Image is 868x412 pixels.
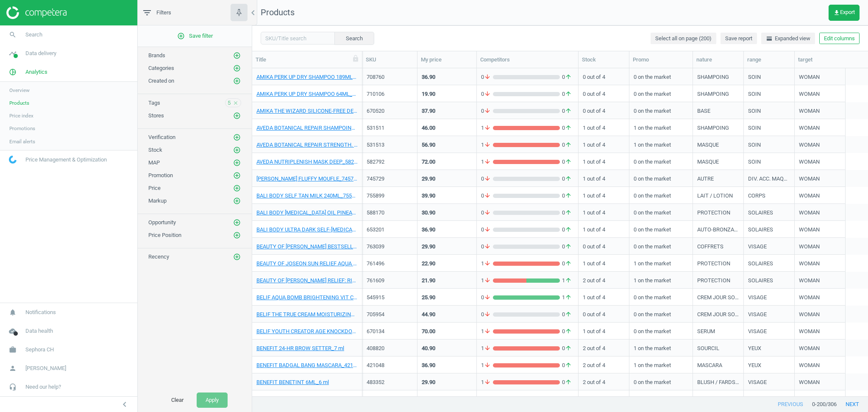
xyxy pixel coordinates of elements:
[256,90,358,98] a: AMIKA PERK UP DRY SHAMPOO 64ML_710106-PERK UP [MEDICAL_DATA]-FREE DRY SHAMPOO 79ML
[481,311,493,318] span: 0
[481,294,493,301] span: 0
[120,399,130,409] i: chevron_left
[799,73,820,84] div: WOMAN
[634,306,688,321] div: 0 on the market
[367,209,413,217] div: 588170
[233,253,241,261] button: add_circle_outline
[484,141,491,149] i: arrow_downward
[799,311,820,321] div: WOMAN
[233,133,241,142] button: add_circle_outline
[799,260,820,270] div: WOMAN
[634,154,688,169] div: 0 on the market
[583,69,625,84] div: 0 out of 4
[233,219,241,226] i: add_circle_outline
[481,107,493,115] span: 0
[252,68,868,396] div: grid
[484,124,491,132] i: arrow_downward
[422,209,435,217] div: 30.90
[366,56,414,64] div: SKU
[256,73,358,81] a: AMIKA PERK UP DRY SHAMPOO 189ML_708760-PERK UP [MEDICAL_DATA]-FREE DRY SHAMPOO
[5,342,21,358] i: work
[697,175,714,186] div: AUTRE
[697,328,715,338] div: SERUM
[634,120,688,135] div: 1 on the market
[25,365,66,372] span: [PERSON_NAME]
[256,158,358,166] a: AVEDA NUTRIPLENISH MASK DEEP_582792-NUTRIPLENISH MASK DEEP
[583,205,625,220] div: 1 out of 4
[138,28,252,45] button: add_circle_outlineSave filter
[233,184,241,192] button: add_circle_outline
[25,68,47,76] span: Analytics
[583,340,625,355] div: 2 out of 4
[233,171,241,180] button: add_circle_outline
[697,277,730,287] div: PROTECTION
[583,137,625,152] div: 1 out of 4
[233,52,241,59] i: add_circle_outline
[484,328,491,335] i: arrow_downward
[233,64,241,72] i: add_circle_outline
[9,138,35,145] span: Email alerts
[634,188,688,203] div: 0 on the market
[233,77,241,85] i: add_circle_outline
[484,90,491,98] i: arrow_downward
[560,90,574,98] span: 0
[634,323,688,338] div: 0 on the market
[484,107,491,115] i: arrow_downward
[837,397,868,412] button: next
[481,260,493,267] span: 1
[233,197,241,205] button: add_circle_outline
[233,64,241,72] button: add_circle_outline
[25,31,42,39] span: Search
[565,141,572,149] i: arrow_upward
[481,158,493,166] span: 1
[367,226,413,234] div: 653201
[748,294,767,304] div: VISAGE
[560,311,574,318] span: 0
[565,73,572,81] i: arrow_upward
[233,253,241,261] i: add_circle_outline
[25,383,61,391] span: Need our help?
[484,311,491,318] i: arrow_downward
[261,7,295,17] span: Products
[565,226,572,234] i: arrow_upward
[484,192,491,200] i: arrow_downward
[261,32,335,45] input: SKU/Title search
[748,90,761,101] div: SOIN
[422,141,435,149] div: 56.90
[148,100,160,106] span: Tags
[367,90,413,98] div: 710106
[422,158,435,166] div: 72.00
[560,158,574,166] span: 0
[484,294,491,301] i: arrow_downward
[634,103,688,118] div: 0 on the market
[25,346,54,354] span: Sephora CH
[256,379,329,386] a: BENEFIT BENETINT 6ML_6 ml
[484,158,491,166] i: arrow_downward
[256,345,344,352] a: BENEFIT 24-HR BROW SETTER_7 ml
[697,158,719,169] div: MASQUE
[480,56,575,64] div: Competitors
[228,99,231,107] span: 5
[367,107,413,115] div: 670520
[565,192,572,200] i: arrow_upward
[248,8,258,18] i: chevron_left
[481,90,493,98] span: 0
[484,277,491,284] i: arrow_downward
[634,69,688,84] div: 0 on the market
[799,90,820,101] div: WOMAN
[114,399,135,410] button: chevron_left
[583,120,625,135] div: 1 out of 4
[422,277,435,284] div: 21.90
[422,192,435,200] div: 39.90
[25,156,107,164] span: Price Management & Optimization
[583,188,625,203] div: 1 out of 4
[148,219,176,225] span: Opportunity
[565,328,572,335] i: arrow_upward
[748,73,761,84] div: SOIN
[422,226,435,234] div: 36.90
[565,107,572,115] i: arrow_upward
[560,192,574,200] span: 0
[481,226,493,234] span: 0
[233,172,241,179] i: add_circle_outline
[799,243,820,253] div: WOMAN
